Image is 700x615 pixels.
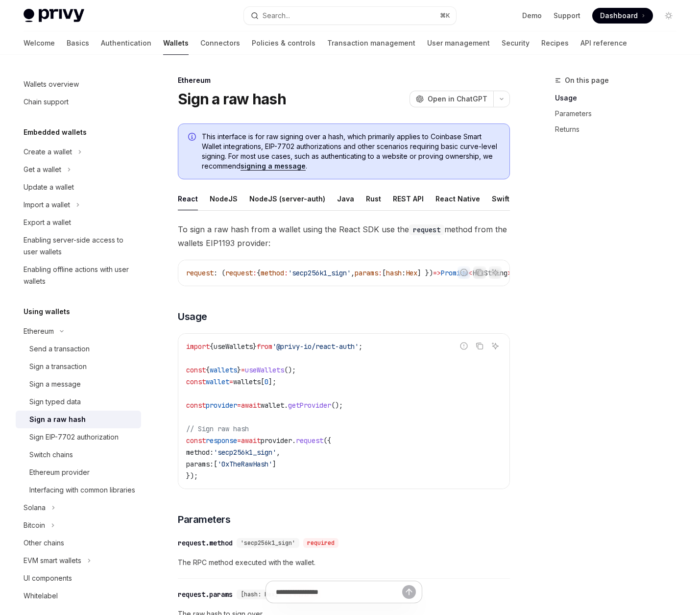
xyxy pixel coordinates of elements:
a: Ethereum provider [16,464,141,481]
span: HexString [472,269,507,277]
span: [ [261,377,265,386]
span: method: [186,448,214,457]
div: Wallets overview [24,78,79,90]
span: request [225,269,253,277]
button: Toggle Get a wallet section [16,161,141,178]
span: = [237,436,241,445]
span: : ( [214,269,225,277]
div: React Native [435,187,480,210]
button: Toggle Import a wallet section [16,196,141,214]
span: Hex [406,269,417,277]
div: Sign a transaction [29,361,87,372]
span: await [241,401,261,410]
a: signing a message [241,162,306,171]
span: ] }) [417,269,433,277]
span: (); [331,401,343,410]
span: } [253,342,257,351]
span: wallet [206,377,229,386]
div: Whitelabel [24,590,58,602]
span: const [186,366,206,374]
a: UI components [16,569,141,587]
span: const [186,436,206,445]
code: request [409,224,444,235]
span: . [284,401,288,410]
span: To sign a raw hash from a wallet using the React SDK use the method from the wallets EIP1193 prov... [178,222,510,250]
a: Update a wallet [16,178,141,196]
span: 0 [265,377,268,386]
div: Create a wallet [24,146,72,158]
span: const [186,401,206,410]
button: Toggle Solana section [16,499,141,517]
div: Bitcoin [24,519,45,531]
a: Welcome [24,31,55,55]
span: ; [359,342,362,351]
span: useWallets [245,366,284,374]
span: => [433,269,441,277]
div: Get a wallet [24,164,61,175]
a: Send a transaction [16,340,141,358]
div: Ethereum [24,325,54,337]
div: Enabling server-side access to user wallets [24,234,135,258]
span: Promise [441,269,468,277]
div: Ethereum provider [29,467,90,478]
span: params [355,269,378,277]
h1: Sign a raw hash [178,90,286,108]
a: Sign EIP-7702 authorization [16,428,141,446]
a: API reference [580,31,627,55]
div: React [178,187,198,210]
a: Sign typed data [16,393,141,411]
a: Export a wallet [16,214,141,231]
a: Switch chains [16,446,141,464]
span: < [468,269,472,277]
span: This interface is for raw signing over a hash, which primarily applies to Coinbase Smart Wallet i... [202,132,500,171]
span: wallet [261,401,284,410]
span: Open in ChatGPT [428,94,487,104]
a: Basics [67,31,89,55]
button: Toggle Create a wallet section [16,143,141,161]
span: = [241,366,245,374]
h5: Using wallets [24,306,70,318]
a: Usage [555,90,684,106]
span: ]; [268,377,276,386]
div: Update a wallet [24,181,74,193]
button: Toggle Bitcoin section [16,517,141,534]
a: Parameters [555,106,684,122]
a: Dashboard [592,8,653,24]
span: 'secp256k1_sign' [241,539,295,547]
span: request [296,436,323,445]
div: Interfacing with common libraries [29,484,135,496]
a: Policies & controls [252,31,315,55]
a: Recipes [541,31,569,55]
span: await [241,436,261,445]
span: provider [261,436,292,445]
div: Java [337,187,354,210]
div: Enabling offline actions with user wallets [24,264,135,287]
a: Support [554,11,580,21]
span: Dashboard [600,11,638,21]
button: Ask AI [489,266,502,279]
span: import [186,342,210,351]
div: Ethereum [178,75,510,85]
span: params: [186,460,214,468]
span: : [378,269,382,277]
button: Report incorrect code [458,340,470,352]
button: Toggle EVM smart wallets section [16,552,141,569]
span: from [257,342,272,351]
div: Solana [24,502,46,514]
a: Other chains [16,534,141,552]
span: , [276,448,280,457]
a: Sign a transaction [16,358,141,375]
div: Sign a raw hash [29,414,86,425]
div: Send a transaction [29,343,90,355]
div: Switch chains [29,449,73,461]
button: Copy the contents from the code block [473,340,486,352]
div: request.method [178,538,233,548]
span: response [206,436,237,445]
span: 'secp256k1_sign' [288,269,351,277]
a: Interfacing with common libraries [16,481,141,499]
img: light logo [24,9,84,23]
span: = [229,377,233,386]
div: Search... [263,10,290,22]
button: Send message [402,585,416,599]
span: Parameters [178,513,230,526]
